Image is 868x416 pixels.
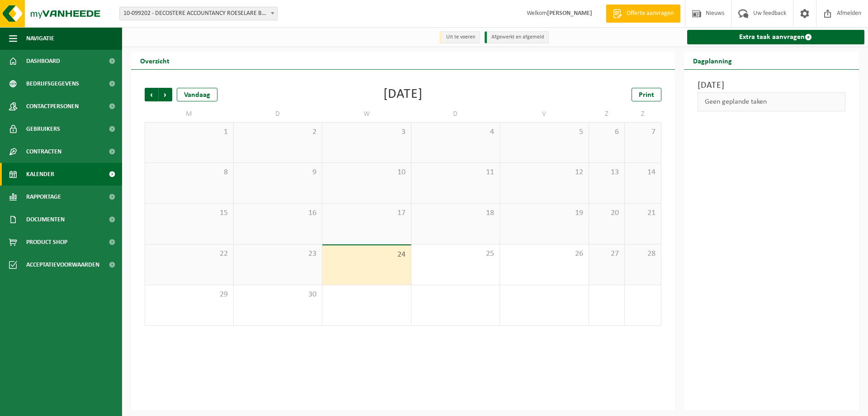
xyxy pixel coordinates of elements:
h2: Overzicht [131,52,179,69]
span: 23 [238,249,318,259]
span: Gebruikers [26,118,60,140]
span: 7 [629,127,656,137]
div: Geen geplande taken [698,92,846,111]
span: 29 [150,290,229,300]
td: M [145,106,234,122]
span: 1 [150,127,229,137]
span: 12 [505,167,584,177]
span: 30 [238,290,318,300]
div: [DATE] [383,88,423,101]
td: V [500,106,589,122]
span: 21 [629,208,656,218]
li: Afgewerkt en afgemeld [485,31,549,43]
a: Extra taak aanvragen [687,30,865,44]
td: Z [625,106,661,122]
li: Uit te voeren [439,31,480,43]
span: 15 [150,208,229,218]
td: Z [589,106,625,122]
span: Navigatie [26,27,54,50]
span: 14 [629,167,656,177]
span: 10-099202 - DECOSTERE ACCOUNTANCY ROESELARE BV - ROESELARE [119,7,278,20]
span: Bedrijfsgegevens [26,72,79,95]
span: 24 [327,250,406,260]
span: 16 [238,208,318,218]
span: Contactpersonen [26,95,79,118]
span: 13 [594,167,620,177]
span: 2 [238,127,318,137]
span: Documenten [26,208,65,231]
span: 11 [416,167,495,177]
span: 9 [238,167,318,177]
span: 10-099202 - DECOSTERE ACCOUNTANCY ROESELARE BV - ROESELARE [120,7,277,20]
span: 27 [594,249,620,259]
span: Vorige [145,88,158,101]
span: 10 [327,167,406,177]
h2: Dagplanning [684,52,741,69]
span: Volgende [159,88,172,101]
span: 5 [505,127,584,137]
span: 22 [150,249,229,259]
span: Acceptatievoorwaarden [26,253,99,276]
span: 17 [327,208,406,218]
strong: [PERSON_NAME] [547,10,592,17]
span: 8 [150,167,229,177]
h3: [DATE] [698,79,846,92]
span: 6 [594,127,620,137]
td: D [411,106,500,122]
span: 26 [505,249,584,259]
span: 19 [505,208,584,218]
span: 3 [327,127,406,137]
span: Contracten [26,140,61,163]
span: Print [639,91,654,99]
td: W [322,106,411,122]
a: Offerte aanvragen [606,5,680,23]
div: Vandaag [177,88,217,101]
span: 28 [629,249,656,259]
span: 4 [416,127,495,137]
span: Product Shop [26,231,67,253]
span: Rapportage [26,186,61,208]
td: D [234,106,323,122]
span: 20 [594,208,620,218]
span: Kalender [26,163,54,186]
a: Print [632,88,661,101]
span: 18 [416,208,495,218]
span: 25 [416,249,495,259]
span: Dashboard [26,50,60,72]
span: Offerte aanvragen [624,9,676,18]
